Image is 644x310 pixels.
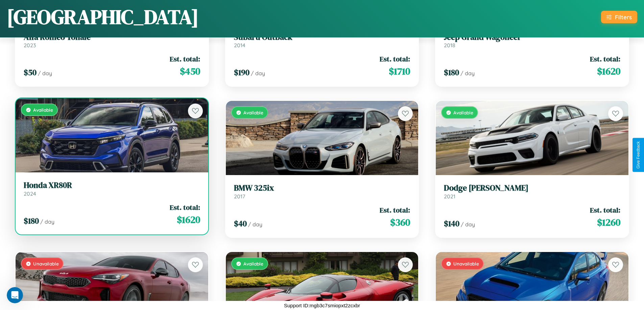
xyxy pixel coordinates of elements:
a: Alfa Romeo Tonale2023 [24,32,200,49]
span: 2014 [234,42,245,49]
a: Honda XR80R2024 [24,180,200,197]
a: Jeep Grand Wagoneer2018 [444,32,620,49]
span: / day [38,70,52,77]
span: Est. total: [590,54,620,64]
span: 2017 [234,193,245,200]
span: $ 140 [444,218,459,229]
span: Est. total: [380,205,410,215]
span: 2023 [24,42,36,49]
span: $ 1710 [389,64,410,78]
span: $ 50 [24,67,37,78]
span: / day [251,70,265,77]
span: Est. total: [170,54,200,64]
a: BMW 325ix2017 [234,183,410,200]
h3: BMW 325ix [234,183,410,193]
span: $ 1620 [177,213,200,226]
span: 2021 [444,193,455,200]
span: $ 190 [234,67,249,78]
span: $ 1260 [597,216,620,229]
a: Subaru Outback2014 [234,32,410,49]
span: Est. total: [380,54,410,64]
span: $ 360 [390,216,410,229]
button: Filters [601,11,637,23]
h1: [GEOGRAPHIC_DATA] [7,3,199,31]
a: Dodge [PERSON_NAME]2021 [444,183,620,200]
span: / day [461,221,475,228]
span: 2024 [24,190,36,197]
span: / day [40,218,54,225]
span: $ 180 [24,215,39,226]
span: $ 40 [234,218,247,229]
div: Give Feedback [636,141,641,169]
span: / day [248,221,262,228]
p: Support ID: mgb3c7smiopxt2zcxbr [284,301,360,310]
span: Est. total: [590,205,620,215]
span: $ 1620 [597,64,620,78]
span: / day [460,70,475,77]
span: 2018 [444,42,455,49]
div: Filters [615,13,632,21]
h3: Honda XR80R [24,180,200,190]
iframe: Intercom live chat [7,287,23,303]
span: Available [33,107,53,113]
span: Unavailable [33,261,59,266]
span: $ 450 [180,64,200,78]
span: Available [453,110,473,115]
span: Est. total: [170,202,200,212]
span: Available [243,261,263,266]
span: Available [243,110,263,115]
span: $ 180 [444,67,459,78]
h3: Dodge [PERSON_NAME] [444,183,620,193]
span: Unavailable [453,261,479,266]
